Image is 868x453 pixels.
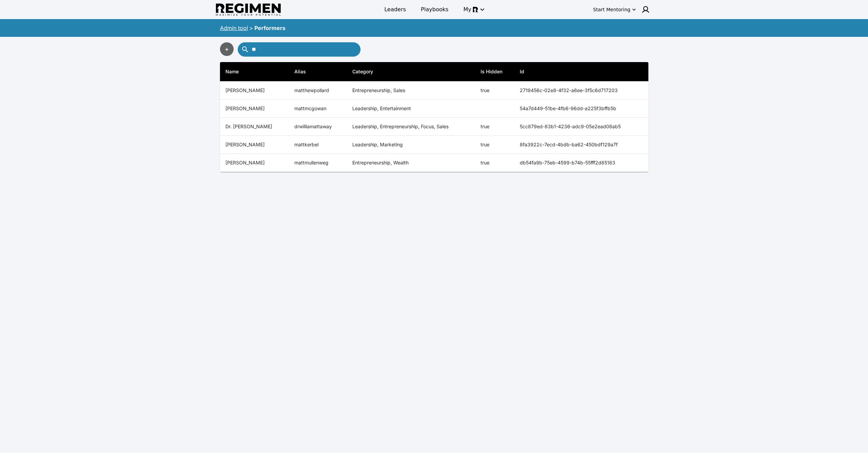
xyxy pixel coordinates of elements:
span: Playbooks [421,5,448,14]
td: true [475,82,514,100]
td: matthewpollard [289,82,347,100]
th: [PERSON_NAME] [220,82,289,100]
a: Playbooks [417,3,453,16]
th: Alias [289,62,347,82]
td: Leadership, Entrepreneurship, Focus, Sales [347,118,475,136]
button: + [220,42,234,56]
td: Leadership, Entertainment [347,100,475,118]
td: Entrepreneurship, Sales [347,82,475,100]
table: simple table [220,62,648,172]
span: My [464,5,471,14]
div: Performers [254,24,285,32]
th: 5cc879ed-83b1-4236-adc9-05e2ead08ab5 [514,118,648,136]
a: Leaders [380,3,410,16]
img: Regimen logo [216,3,281,16]
span: Leaders [384,5,406,14]
td: mattmcgowan [289,100,347,118]
td: true [475,118,514,136]
td: true [475,154,514,172]
th: Name [220,62,289,82]
th: 2719456c-02e8-4f32-a6ee-3f5c6d717203 [514,82,648,100]
td: mattmullenweg [289,154,347,172]
td: Entrepreneurship, Wealth [347,154,475,172]
th: [PERSON_NAME] [220,154,289,172]
th: db54fa9b-75eb-4599-b74b-55fff2d85183 [514,154,648,172]
th: 54a7d449-51be-4fb6-96dd-a225f3bffb5b [514,100,648,118]
th: Id [514,62,648,82]
th: [PERSON_NAME] [220,100,289,118]
div: Start Mentoring [593,6,631,13]
td: drwilliamattaway [289,118,347,136]
td: true [475,136,514,154]
td: mattkerbel [289,136,347,154]
button: My [459,3,488,16]
th: Is Hidden [475,62,514,82]
button: Start Mentoring [592,4,637,15]
a: Admin tool [220,25,248,31]
td: Leadership, Marketing [347,136,475,154]
th: 8fa3922c-7ecd-4bdb-ba62-450bdf129a7f [514,136,648,154]
img: user icon [642,5,650,14]
div: > [249,24,253,32]
th: Dr. [PERSON_NAME] [220,118,289,136]
th: [PERSON_NAME] [220,136,289,154]
th: Category [347,62,475,82]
